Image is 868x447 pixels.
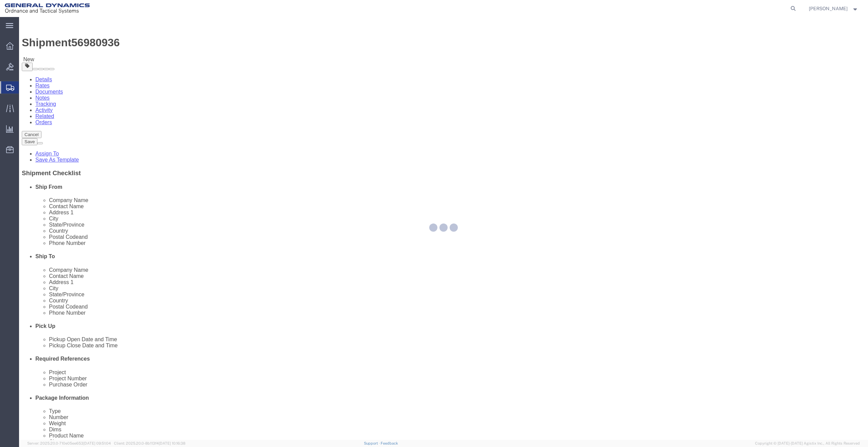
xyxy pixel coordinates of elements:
span: Server: 2025.20.0-710e05ee653 [27,441,111,445]
span: [DATE] 10:16:38 [159,441,185,445]
span: Copyright © [DATE]-[DATE] Agistix Inc., All Rights Reserved [755,441,860,446]
span: Client: 2025.20.0-8b113f4 [114,441,185,445]
a: Support [364,441,381,445]
button: [PERSON_NAME] [808,4,859,13]
a: Feedback [381,441,398,445]
span: [DATE] 09:51:04 [83,441,111,445]
img: logo [5,3,90,14]
span: Justin Bowdich [809,5,848,12]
